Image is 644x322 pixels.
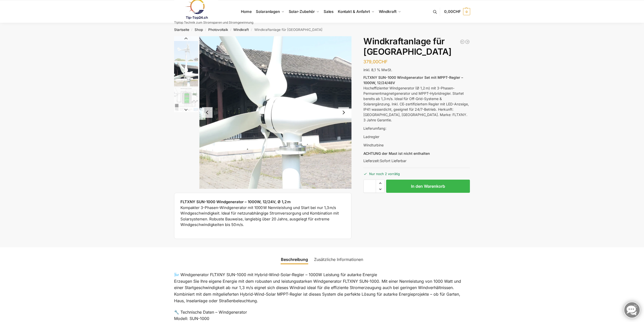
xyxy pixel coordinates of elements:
span: Windkraft [379,9,397,14]
span: Solaranlagen [256,9,280,14]
a: Startseite [174,28,189,32]
span: Sofort Lieferbar [380,159,406,163]
p: Kompakter 3-Phasen-Windgenerator mit 1000 W Nennleistung und Start bei nur 1,3 m/s Windgeschwindi... [180,199,345,228]
p: Ladregler [363,134,470,139]
a: Flexible Solarpanels (2×120 W) & SolarLaderegler [460,39,465,44]
a: Vertikal Windkraftwerk 2000 Watt [465,39,470,44]
span: Solar-Zubehör [289,9,315,14]
a: Windkraft [377,0,403,23]
input: Produktmenge [363,180,376,193]
p: 🌬️ Windgenerator FLTXNY SUN-1000 mit Hybrid-Wind-Solar-Regler – 1000W Leistung für autarke Energi... [174,272,470,304]
a: Photovoltaik [208,28,228,32]
img: Windrad für Balkon und Terrasse [174,36,198,61]
span: 0 [463,8,470,15]
a: Shop [195,28,203,32]
bdi: 379,00 [363,59,388,64]
span: / [189,28,195,32]
li: 2 / 3 [199,36,352,189]
img: Mini Wind Turbine [174,62,198,86]
span: CHF [378,59,388,64]
span: Lieferzeit: [363,159,406,163]
button: Previous slide [202,107,213,118]
span: / [203,28,208,32]
li: 1 / 3 [173,36,198,62]
span: / [249,28,254,32]
p: Windturbine [363,142,470,148]
li: 2 / 3 [173,62,198,87]
button: Next slide [174,107,198,112]
p: 🔧 Technische Daten – Windgenerator Modell: SUN-1000 [174,309,470,322]
a: Beschreibung [278,253,311,266]
span: Reduce quantity [376,186,384,193]
a: 0,00CHF 0 [444,4,470,19]
a: Solaranlagen [254,0,286,23]
p: Lieferumfang: [363,126,470,131]
a: Kontakt & Anfahrt [336,0,377,23]
strong: FLTXNY SUN-1000 Windgenerator Set mit MPPT-Regler – 1000W, 12/24/48V [363,75,463,85]
span: / [228,28,233,32]
p: Nur noch 2 vorrätig [363,168,470,177]
strong: FLTXNY SUN-1000 Windgenerator – 1000W, 12/24V, Ø 1,2 m [180,199,291,204]
button: Previous slide [174,36,198,41]
button: In den Warenkorb [386,180,470,193]
img: Beispiel Anschlussmöglickeit [174,88,198,112]
p: Hocheffizienter Windgenerator (Ø 1,2 m) mit 3-Phasen-Permanentmagnetgenerator und MPPT-Hybridregl... [363,75,470,123]
span: Sales [324,9,334,14]
span: Kontakt & Anfahrt [338,9,370,14]
a: Zusätzliche Informationen [311,253,366,266]
p: Tiptop Technik zum Stromsparen und Stromgewinnung [174,21,253,24]
img: Mini Wind Turbine [199,36,352,189]
strong: ACHTUNG der Mast ist nicht enthalten [363,151,430,156]
span: Increase quantity [376,180,384,186]
a: Windkraft [233,28,249,32]
span: CHF [453,9,461,14]
nav: Breadcrumb [165,23,479,36]
a: Sales [321,0,336,23]
button: Next slide [338,107,349,118]
li: 3 / 3 [173,87,198,112]
span: 0,00 [444,9,461,14]
span: inkl. 8,1 % MwSt. [363,68,392,72]
h1: Windkraftanlage für [GEOGRAPHIC_DATA] [363,36,470,57]
a: Solar-Zubehör [286,0,321,23]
